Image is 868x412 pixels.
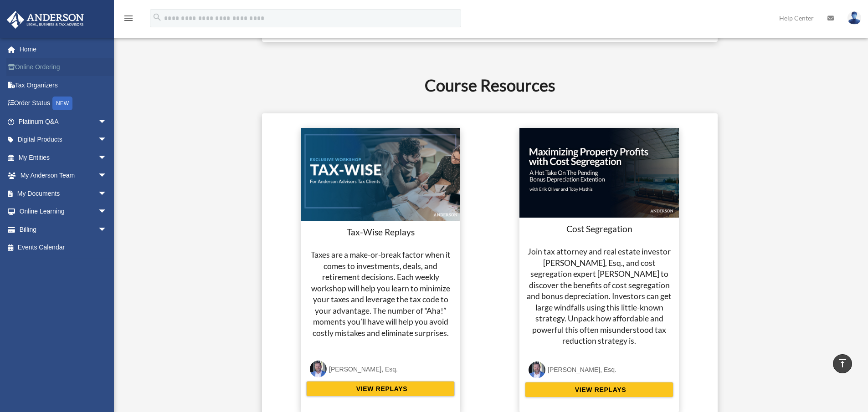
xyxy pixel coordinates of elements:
img: taxwise-replay.png [301,128,460,221]
img: cost-seg-update.jpg [519,128,679,218]
button: VIEW REPLAYS [306,381,455,397]
a: Online Ordering [6,58,121,76]
span: VIEW REPLAYS [354,384,407,393]
h4: Taxes are a make-or-break factor when it comes to investments, deals, and retirement decisions. E... [306,249,455,339]
h3: Tax-Wise Replays [306,226,455,239]
a: Billingarrow_drop_down [6,220,121,239]
a: Online Learningarrow_drop_down [6,203,121,221]
span: arrow_drop_down [98,220,116,239]
img: Anderson Advisors Platinum Portal [4,11,87,29]
a: Events Calendar [6,239,121,257]
img: Toby-circle-head.png [529,361,545,378]
img: Toby-circle-head.png [310,361,327,377]
i: vertical_align_top [837,358,848,369]
span: arrow_drop_down [98,167,116,185]
a: vertical_align_top [833,354,852,373]
button: VIEW REPLAYS [525,382,673,397]
span: arrow_drop_down [98,131,116,149]
span: arrow_drop_down [98,203,116,221]
h3: Cost Segregation [525,223,673,235]
i: search [152,12,162,22]
a: Tax Organizers [6,76,121,94]
a: Order StatusNEW [6,94,121,113]
span: arrow_drop_down [98,184,116,203]
div: NEW [52,97,72,110]
a: menu [123,16,134,24]
span: VIEW REPLAYS [572,385,626,394]
h2: Course Resources [155,74,825,97]
span: arrow_drop_down [98,148,116,167]
img: User Pic [847,11,861,25]
h4: Join tax attorney and real estate investor [PERSON_NAME], Esq., and cost segregation expert [PERS... [525,246,673,347]
a: My Entitiesarrow_drop_down [6,148,121,167]
a: Digital Productsarrow_drop_down [6,131,121,149]
a: Platinum Q&Aarrow_drop_down [6,112,121,131]
div: [PERSON_NAME], Esq. [329,364,398,375]
a: Home [6,40,121,58]
a: My Anderson Teamarrow_drop_down [6,167,121,185]
span: arrow_drop_down [98,112,116,131]
i: menu [123,13,134,24]
div: [PERSON_NAME], Esq. [548,364,616,376]
a: My Documentsarrow_drop_down [6,184,121,203]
